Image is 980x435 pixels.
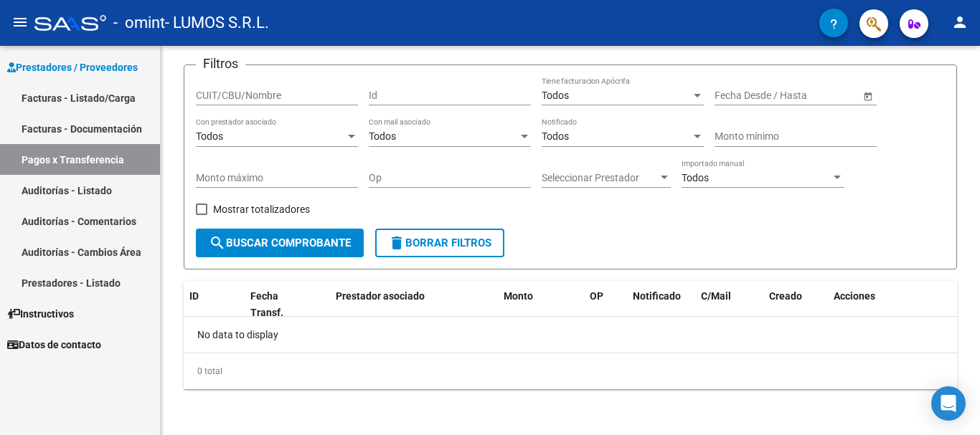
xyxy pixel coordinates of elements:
span: Creado [769,290,802,302]
datatable-header-cell: Acciones [828,281,957,328]
span: Prestador asociado [336,290,425,302]
span: OP [590,290,603,302]
span: Prestadores / Proveedores [7,59,138,75]
span: Todos [542,130,569,142]
button: Buscar Comprobante [196,229,364,257]
span: - LUMOS S.R.L. [165,7,269,39]
span: Seleccionar Prestador [542,172,658,184]
span: Instructivos [7,306,74,322]
datatable-header-cell: Fecha Transf. [245,281,309,328]
span: Buscar Comprobante [209,236,351,249]
h3: Filtros [196,54,245,74]
span: Mostrar totalizadores [213,201,310,218]
div: 0 total [184,353,957,389]
datatable-header-cell: C/Mail [695,281,763,328]
div: Open Intercom Messenger [931,386,966,421]
div: No data to display [184,317,957,353]
span: Datos de contacto [7,337,101,353]
mat-icon: delete [388,234,405,252]
span: Monto [504,290,533,302]
span: Todos [542,90,569,101]
span: Fecha Transf. [250,290,283,318]
span: - omint [113,7,165,39]
span: Borrar Filtros [388,236,491,249]
mat-icon: menu [11,14,29,31]
span: Notificado [633,290,681,302]
span: Acciones [834,290,875,302]
span: C/Mail [701,290,731,302]
datatable-header-cell: Prestador asociado [330,281,498,328]
input: Start date [715,90,759,102]
span: Todos [682,172,709,183]
button: Open calendar [860,88,875,103]
datatable-header-cell: ID [184,281,245,328]
datatable-header-cell: Monto [498,281,584,328]
span: Todos [369,130,396,142]
button: Borrar Filtros [375,229,504,257]
span: ID [189,290,199,302]
datatable-header-cell: OP [584,281,627,328]
mat-icon: person [951,14,969,31]
mat-icon: search [209,234,226,252]
datatable-header-cell: Creado [763,281,828,328]
datatable-header-cell: Notificado [627,281,695,328]
span: Todos [196,130,223,142]
input: End date [771,90,842,102]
